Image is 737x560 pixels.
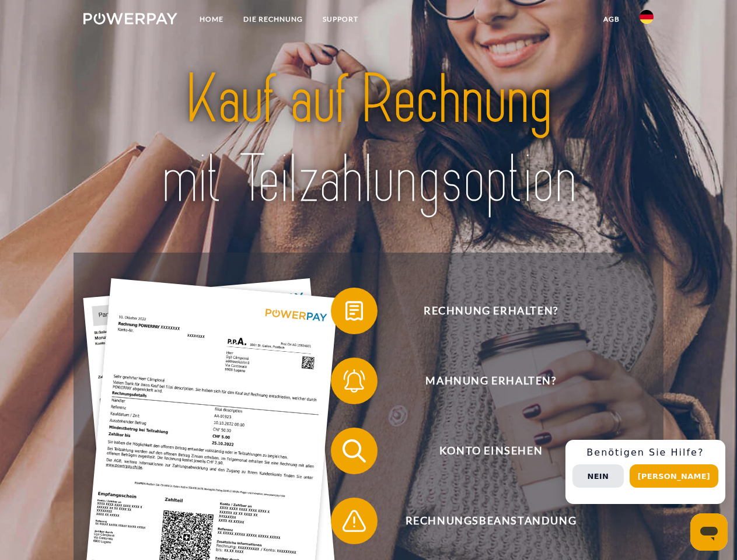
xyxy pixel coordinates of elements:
span: Konto einsehen [348,428,634,474]
a: agb [593,9,630,30]
img: qb_search.svg [340,436,369,466]
button: Konto einsehen [331,428,634,474]
span: Rechnungsbeanstandung [348,498,634,544]
a: SUPPORT [313,9,368,30]
button: Mahnung erhalten? [331,358,634,404]
button: [PERSON_NAME] [630,464,718,488]
button: Nein [572,464,624,488]
div: Schnellhilfe [565,440,725,504]
button: Rechnungsbeanstandung [331,498,634,544]
iframe: Schaltfläche zum Öffnen des Messaging-Fensters [690,513,728,551]
a: Home [190,9,233,30]
img: de [640,10,654,24]
span: Rechnung erhalten? [348,288,634,334]
img: qb_bill.svg [340,296,369,325]
img: qb_bell.svg [340,366,369,395]
h3: Benötigen Sie Hilfe? [572,447,718,459]
img: qb_warning.svg [340,506,369,535]
span: Mahnung erhalten? [348,358,634,404]
img: title-powerpay_de.svg [111,56,626,223]
a: DIE RECHNUNG [233,9,313,30]
img: logo-powerpay-white.svg [83,13,177,24]
button: Rechnung erhalten? [331,288,634,334]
